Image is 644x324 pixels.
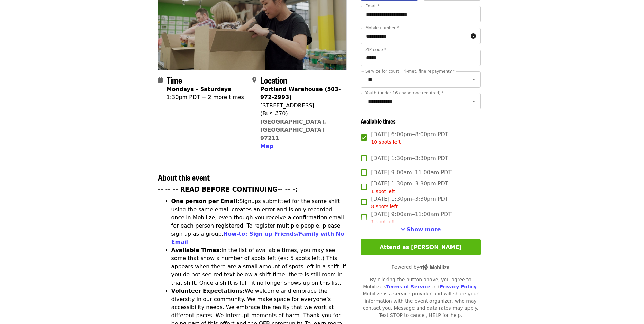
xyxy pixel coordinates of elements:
label: Service for court, Tri-met, fine repayment? [365,69,455,73]
button: Open [469,96,478,106]
span: [DATE] 9:00am–11:00am PDT [371,168,452,177]
strong: Portland Warehouse (503-972-2993) [260,86,341,101]
span: [DATE] 1:30pm–3:30pm PDT [371,195,448,210]
a: How-to: Sign up Friends/Family with No Email [171,231,345,245]
img: Powered by Mobilize [419,264,449,270]
a: Terms of Service [386,284,430,289]
button: Open [469,75,478,84]
span: 1 spot left [371,219,395,224]
span: Show more [407,226,441,233]
span: 10 spots left [371,139,401,145]
strong: Volunteer Expectations: [171,288,245,294]
div: (Bus #70) [260,110,341,118]
span: About this event [158,171,210,183]
input: Mobile number [361,28,467,44]
div: By clicking the button above, you agree to Mobilize's and . Mobilize is a service provider and wi... [361,276,480,319]
label: Email [365,4,380,8]
span: 8 spots left [371,204,398,209]
strong: One person per Email: [171,198,240,204]
span: Powered by [392,264,449,270]
label: Mobile number [365,26,399,30]
span: Location [260,74,287,86]
strong: Mondays – Saturdays [167,86,231,92]
i: calendar icon [158,77,163,83]
input: ZIP code [361,50,480,66]
i: map-marker-alt icon [252,77,256,83]
a: [GEOGRAPHIC_DATA], [GEOGRAPHIC_DATA] 97211 [260,119,326,141]
label: Youth (under 16 chaperone required) [365,91,443,95]
span: Available times [361,116,396,125]
span: Time [167,74,182,86]
button: Attend as [PERSON_NAME] [361,239,480,255]
i: circle-info icon [471,33,476,39]
input: Email [361,6,480,22]
div: 1:30pm PDT + 2 more times [167,93,244,102]
span: [DATE] 1:30pm–3:30pm PDT [371,180,448,195]
div: [STREET_ADDRESS] [260,102,341,110]
li: In the list of available times, you may see some that show a number of spots left (ex: 5 spots le... [171,246,347,287]
strong: Available Times: [171,247,222,253]
span: 1 spot left [371,188,395,194]
button: See more timeslots [401,226,441,234]
label: ZIP code [365,48,386,52]
button: Map [260,142,273,150]
span: Map [260,143,273,149]
a: Privacy Policy [439,284,477,289]
li: Signups submitted for the same shift using the same email creates an error and is only recorded o... [171,197,347,246]
span: [DATE] 9:00am–11:00am PDT [371,210,452,226]
strong: -- -- -- READ BEFORE CONTINUING-- -- -: [158,186,298,193]
span: [DATE] 1:30pm–3:30pm PDT [371,154,448,162]
span: [DATE] 6:00pm–8:00pm PDT [371,130,448,146]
